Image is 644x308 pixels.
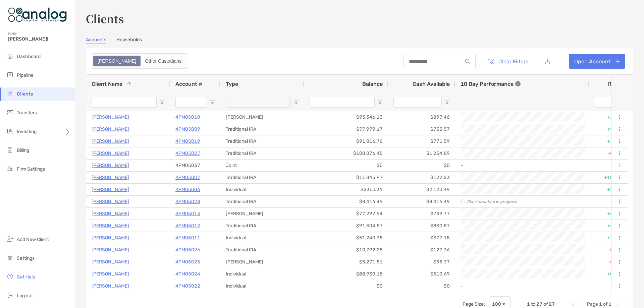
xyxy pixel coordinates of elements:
div: $1,254.89 [388,147,455,159]
input: ITD Filter Input [595,97,616,108]
div: Page Size: [463,301,485,307]
div: First Page [571,302,576,307]
button: Open Filter Menu [444,100,450,105]
div: -0.32% [589,147,630,159]
div: ITD [607,81,624,87]
span: Balance [362,81,383,87]
span: of [603,301,607,307]
p: 4PM05037 [175,161,200,170]
span: Account # [175,81,202,87]
div: 0% [589,160,630,171]
img: firm-settings icon [6,165,14,173]
a: 4PM05013 [175,209,200,218]
span: Investing [17,129,37,134]
p: 4PM05024 [175,270,200,278]
a: 4PM05010 [175,113,200,121]
div: 0% [589,280,630,292]
a: 4PM05007 [175,173,200,182]
div: $897.46 [388,111,455,123]
a: [PERSON_NAME] [92,161,129,170]
a: 4PM05019 [175,137,200,145]
a: [PERSON_NAME] [92,282,129,290]
a: [PERSON_NAME] [92,197,129,206]
div: 100 [492,301,501,307]
span: 1 [527,301,530,307]
img: settings icon [6,254,14,262]
p: 4PM05006 [175,185,200,194]
div: $0 [304,160,388,171]
div: Individual [220,184,304,195]
a: [PERSON_NAME] [92,270,129,278]
div: - [461,281,584,292]
input: Account # Filter Input [175,97,207,108]
a: [PERSON_NAME] [92,258,129,266]
a: [PERSON_NAME] [92,246,129,254]
h3: Clients [86,11,633,26]
a: [PERSON_NAME] [92,209,129,218]
div: $77,297.94 [304,208,388,220]
div: Traditional IRA [220,220,304,232]
span: of [543,301,548,307]
div: +2.63% [589,184,630,195]
a: [PERSON_NAME] [92,113,129,121]
span: Dashboard [17,54,41,59]
div: $0 [388,280,455,292]
img: transfers icon [6,108,14,116]
img: add_new_client icon [6,235,14,243]
img: investing icon [6,127,14,135]
div: $510.69 [388,268,455,280]
div: +0.27% [589,268,630,280]
span: 27 [536,301,542,307]
div: segmented control [91,53,188,69]
a: Households [116,37,142,44]
p: [PERSON_NAME] [92,185,129,194]
a: [PERSON_NAME] [92,222,129,230]
div: $8,416.49 [304,196,388,207]
a: [PERSON_NAME] [92,125,129,133]
div: $5,271.51 [304,256,388,268]
div: $122.23 [388,172,455,183]
input: Client Name Filter Input [92,97,157,108]
div: +1.43% [589,135,630,147]
div: +1.92% [589,111,630,123]
a: Accounts [86,37,106,44]
div: $8,416.49 [388,196,455,207]
div: +2.48% [589,232,630,244]
a: [PERSON_NAME] [92,234,129,242]
div: Traditional IRA [220,244,304,256]
img: get-help icon [6,272,14,281]
span: 27 [549,301,555,307]
div: $108,076.45 [304,147,388,159]
div: +9.50% [589,123,630,135]
div: Traditional IRA [220,172,304,183]
div: Next Page [614,302,620,307]
p: [PERSON_NAME] [92,173,129,182]
img: billing icon [6,146,14,154]
div: $11,845.97 [304,172,388,183]
div: $77,979.17 [304,123,388,135]
a: 4PM05026 [175,246,200,254]
p: 4PM05011 [175,234,200,242]
a: [PERSON_NAME] [92,149,129,158]
button: Open Filter Menu [159,100,165,105]
div: $2,120.49 [388,184,455,195]
div: +10.54% [589,172,630,183]
div: Traditional IRA [220,135,304,147]
p: 4PM05025 [175,258,200,266]
a: Open Account [569,54,625,69]
button: Open Filter Menu [293,100,299,105]
a: 4PM05022 [175,282,200,290]
img: input icon [465,59,470,64]
div: Traditional IRA [220,196,304,207]
a: [PERSON_NAME] [92,137,129,145]
div: Traditional IRA [220,147,304,159]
